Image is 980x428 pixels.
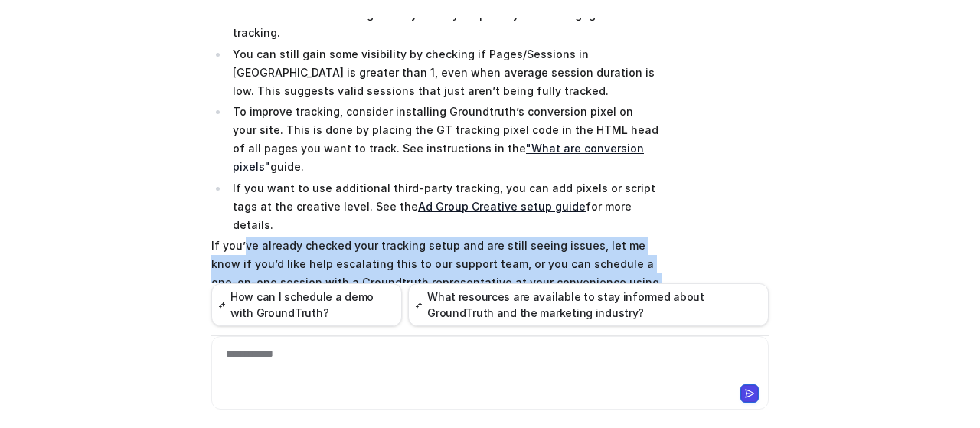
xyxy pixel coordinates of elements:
[211,237,659,310] p: If you’ve already checked your tracking setup and are still seeing issues, let me know if you’d l...
[233,179,659,234] p: If you want to use additional third-party tracking, you can add pixels or script tags at the crea...
[408,283,769,326] button: What resources are available to stay informed about GroundTruth and the marketing industry?
[233,103,659,176] p: To improve tracking, consider installing Groundtruth’s conversion pixel on your site. This is don...
[418,200,586,213] a: Ad Group Creative setup guide
[211,283,402,326] button: How can I schedule a demo with GroundTruth?
[233,45,659,100] p: You can still gain some visibility by checking if Pages/Sessions in [GEOGRAPHIC_DATA] is greater ...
